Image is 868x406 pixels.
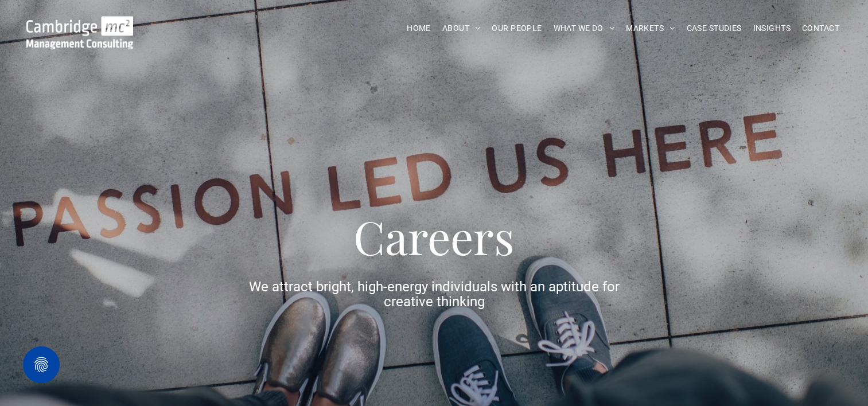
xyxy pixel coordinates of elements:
[401,19,437,37] a: HOME
[748,19,796,37] a: INSIGHTS
[353,205,515,267] span: Careers
[249,279,620,310] span: We attract bright, high-energy individuals with an aptitude for creative thinking
[620,19,680,37] a: MARKETS
[26,18,133,30] a: Your Business Transformed | Cambridge Management Consulting
[796,19,845,37] a: CONTACT
[486,19,547,37] a: OUR PEOPLE
[681,19,748,37] a: CASE STUDIES
[437,19,486,37] a: ABOUT
[26,16,133,49] img: Go to Homepage
[548,19,621,37] a: WHAT WE DO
